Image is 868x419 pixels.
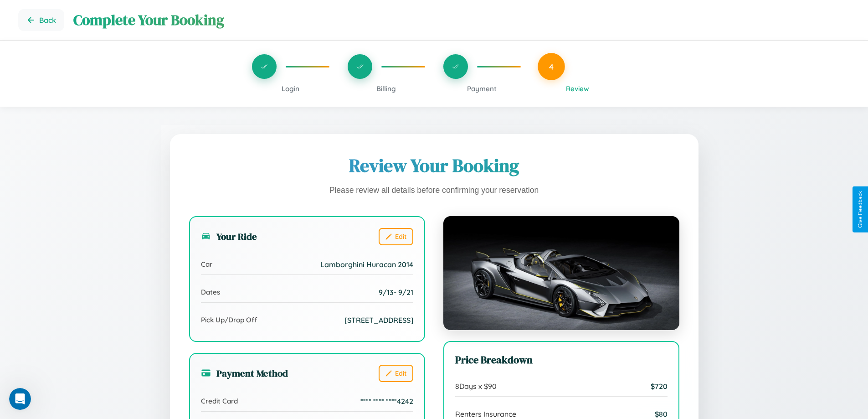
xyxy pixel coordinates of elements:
span: Renters Insurance [455,409,516,419]
div: Give Feedback [857,191,863,228]
span: $ 720 [651,382,668,391]
span: [STREET_ADDRESS] [344,316,413,325]
span: $ 80 [655,409,668,419]
span: Car [201,260,212,269]
h3: Price Breakdown [455,353,668,367]
span: Payment [467,84,497,93]
span: 8 Days x $ 90 [455,382,497,391]
span: Billing [376,84,396,93]
span: Credit Card [201,397,238,405]
h3: Your Ride [201,230,257,243]
img: Lamborghini Huracan [443,216,679,330]
span: Review [566,84,589,93]
span: 4 [549,62,554,72]
button: Go back [18,9,64,31]
button: Edit [379,228,413,245]
span: Login [282,84,299,93]
h1: Review Your Booking [189,153,679,178]
p: Please review all details before confirming your reservation [189,183,679,198]
h3: Payment Method [201,367,288,380]
span: 9 / 13 - 9 / 21 [379,288,413,297]
span: Pick Up/Drop Off [201,316,257,324]
button: Edit [379,365,413,382]
iframe: Intercom live chat [9,388,31,410]
h1: Complete Your Booking [73,10,850,30]
span: Lamborghini Huracan 2014 [320,260,413,269]
span: Dates [201,288,220,296]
